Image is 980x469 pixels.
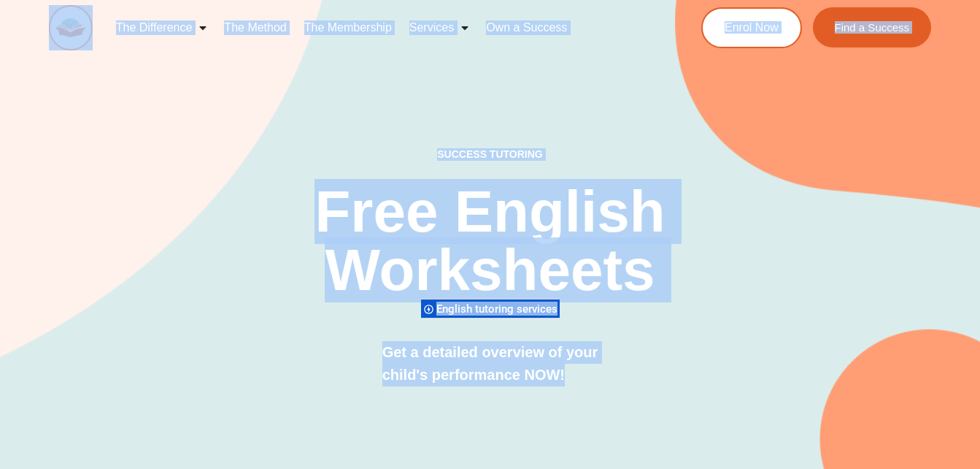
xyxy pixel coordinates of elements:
[834,22,909,33] span: Find a Success
[812,7,931,47] a: Find a Success
[382,341,598,386] h3: Get a detailed overview of your child's performance NOW!
[215,11,295,45] a: The Method
[737,304,980,469] iframe: Chat Widget
[360,148,621,161] h4: SUCCESS TUTORING​
[436,302,562,316] span: English tutoring services
[296,11,401,45] a: The Membership
[199,183,782,300] h2: Free English Worksheets​
[107,11,216,45] a: The Difference
[477,11,576,45] a: Own a Success
[401,11,477,45] a: Services
[701,7,802,48] a: Enrol Now
[725,22,779,34] span: Enrol Now
[107,11,651,45] nav: Menu
[421,299,560,319] div: English tutoring services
